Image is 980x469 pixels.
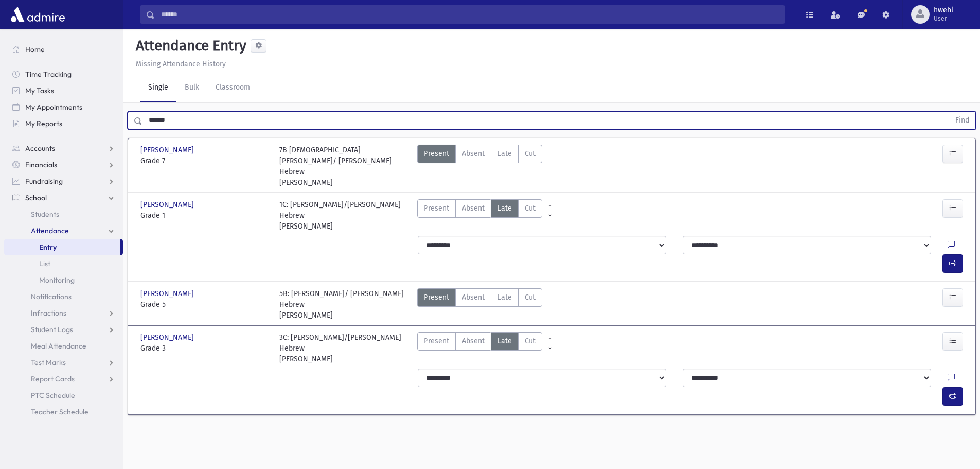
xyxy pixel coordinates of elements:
[462,148,485,159] span: Absent
[4,189,123,206] a: School
[31,407,88,416] span: Teacher Schedule
[4,371,123,387] a: Report Cards
[4,206,123,222] a: Students
[25,160,57,169] span: Financials
[424,292,449,303] span: Present
[155,5,785,24] input: Search
[207,74,258,102] a: Classroom
[4,115,123,132] a: My Reports
[140,332,196,343] span: [PERSON_NAME]
[4,99,123,115] a: My Appointments
[25,193,47,202] span: School
[132,60,226,68] a: Missing Attendance History
[934,6,953,14] span: hwehl
[140,299,269,310] span: Grade 5
[417,199,542,232] div: AttTypes
[8,4,67,25] img: AdmirePro
[31,308,66,318] span: Infractions
[4,66,123,82] a: Time Tracking
[140,210,269,221] span: Grade 1
[39,275,75,285] span: Monitoring
[136,60,226,68] u: Missing Attendance History
[25,70,72,79] span: Time Tracking
[497,203,512,214] span: Late
[4,338,123,354] a: Meal Attendance
[176,74,207,102] a: Bulk
[4,288,123,305] a: Notifications
[25,86,54,95] span: My Tasks
[949,112,975,129] button: Find
[31,374,75,384] span: Report Cards
[4,41,123,58] a: Home
[525,336,536,346] span: Cut
[934,14,953,23] span: User
[132,37,246,55] h5: Attendance Entry
[525,203,536,214] span: Cut
[25,102,82,112] span: My Appointments
[31,341,86,351] span: Meal Attendance
[39,259,50,268] span: List
[25,177,63,186] span: Fundraising
[279,288,408,321] div: 5B: [PERSON_NAME]/ [PERSON_NAME] Hebrew [PERSON_NAME]
[4,354,123,371] a: Test Marks
[25,119,62,128] span: My Reports
[4,157,123,173] a: Financials
[497,148,512,159] span: Late
[31,226,69,235] span: Attendance
[462,336,485,346] span: Absent
[497,336,512,346] span: Late
[4,140,123,157] a: Accounts
[4,387,123,404] a: PTC Schedule
[497,292,512,303] span: Late
[417,145,542,188] div: AttTypes
[140,288,196,299] span: [PERSON_NAME]
[25,45,45,54] span: Home
[525,292,536,303] span: Cut
[417,332,542,364] div: AttTypes
[31,391,75,400] span: PTC Schedule
[4,321,123,338] a: Student Logs
[424,336,449,346] span: Present
[31,292,72,301] span: Notifications
[4,272,123,288] a: Monitoring
[31,358,66,367] span: Test Marks
[462,203,485,214] span: Absent
[140,343,269,354] span: Grade 3
[4,173,123,189] a: Fundraising
[140,155,269,166] span: Grade 7
[4,305,123,321] a: Infractions
[4,255,123,272] a: List
[39,242,57,252] span: Entry
[140,145,196,155] span: [PERSON_NAME]
[4,404,123,420] a: Teacher Schedule
[424,148,449,159] span: Present
[279,145,408,188] div: 7B [DEMOGRAPHIC_DATA][PERSON_NAME]/ [PERSON_NAME] Hebrew [PERSON_NAME]
[4,82,123,99] a: My Tasks
[279,199,408,232] div: 1C: [PERSON_NAME]/[PERSON_NAME] Hebrew [PERSON_NAME]
[140,74,176,102] a: Single
[4,239,120,255] a: Entry
[31,325,73,334] span: Student Logs
[417,288,542,321] div: AttTypes
[462,292,485,303] span: Absent
[4,222,123,239] a: Attendance
[31,210,59,219] span: Students
[424,203,449,214] span: Present
[279,332,408,364] div: 3C: [PERSON_NAME]/[PERSON_NAME] Hebrew [PERSON_NAME]
[140,199,196,210] span: [PERSON_NAME]
[25,144,55,153] span: Accounts
[525,148,536,159] span: Cut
